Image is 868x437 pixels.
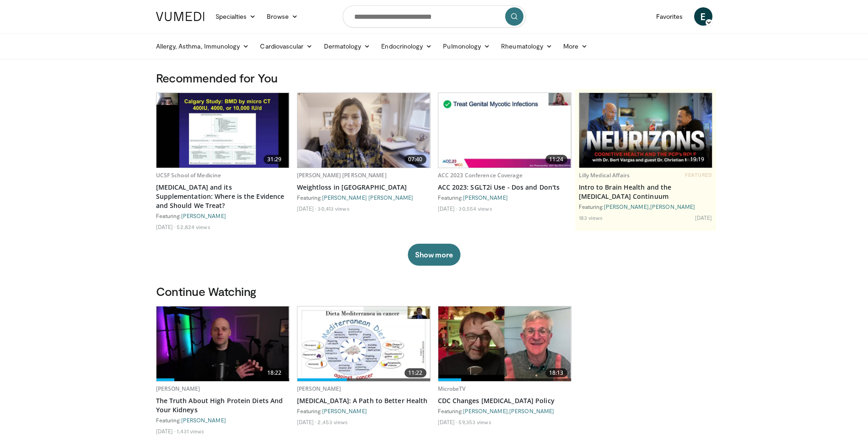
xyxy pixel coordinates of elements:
[604,203,649,210] a: [PERSON_NAME]
[297,205,317,212] li: [DATE]
[438,93,571,168] img: 9258cdf1-0fbf-450b-845f-99397d12d24a.620x360_q85_upscale.jpg
[438,407,571,415] div: Featuring: ,
[297,183,431,192] a: Weightloss in [GEOGRAPHIC_DATA]
[438,306,571,381] a: 18:13
[322,408,367,414] a: [PERSON_NAME]
[463,408,508,414] a: [PERSON_NAME]
[156,12,205,21] img: VuMedi Logo
[458,418,491,426] li: 59,353 views
[463,194,508,201] a: [PERSON_NAME]
[437,37,496,55] a: Pulmonology
[210,7,262,26] a: Specialties
[579,183,712,201] a: Intro to Brain Health and the [MEDICAL_DATA] Continuum
[151,37,255,55] a: Allergy, Asthma, Immunology
[695,214,712,221] li: [DATE]
[156,306,289,381] img: 1925f776-304e-49c0-80e9-2bbc65652f3b.620x360_q85_upscale.jpg
[156,212,290,219] div: Featuring:
[156,396,290,415] a: The Truth About High Protein Diets And Your Kidneys
[438,93,571,168] a: 11:24
[181,213,226,219] a: [PERSON_NAME]
[686,155,708,164] span: 19:19
[297,418,317,426] li: [DATE]
[579,93,712,168] img: a80fd508-2012-49d4-b73e-1d4e93549e78.png.620x360_q85_upscale.jpg
[579,171,630,179] a: Lilly Medical Affairs
[318,418,348,426] li: 2,453 views
[156,93,289,168] img: 4bb25b40-905e-443e-8e37-83f056f6e86e.620x360_q85_upscale.jpg
[156,71,712,85] h3: Recommended for You
[318,205,349,212] li: 30,413 views
[297,396,431,405] a: [MEDICAL_DATA]: A Path to Better Health
[579,214,603,221] li: 183 views
[343,5,526,27] input: Search topics, interventions
[264,368,286,377] span: 18:22
[156,93,289,168] a: 31:29
[156,223,176,230] li: [DATE]
[156,284,712,299] h3: Continue Watching
[496,37,558,55] a: Rheumatology
[177,223,210,230] li: 52,824 views
[694,7,712,26] a: E
[297,407,431,415] div: Featuring:
[156,183,290,210] a: [MEDICAL_DATA] and its Supplementation: Where is the Evidence and Should We Treat?
[509,408,554,414] a: [PERSON_NAME]
[322,194,414,201] a: [PERSON_NAME] [PERSON_NAME]
[438,205,458,212] li: [DATE]
[297,93,430,168] img: 9983fed1-7565-45be-8934-aef1103ce6e2.620x360_q85_upscale.jpg
[156,171,221,179] a: UCSF School of Medicine
[558,37,593,55] a: More
[579,203,712,210] div: Featuring: ,
[156,416,290,424] div: Featuring:
[254,37,318,55] a: Cardiovascular
[297,194,431,201] div: Featuring:
[261,7,303,26] a: Browse
[297,385,341,393] a: [PERSON_NAME]
[181,417,226,423] a: [PERSON_NAME]
[438,171,523,179] a: ACC 2023 Conference Coverage
[264,155,286,164] span: 31:29
[545,155,567,164] span: 11:24
[177,427,204,435] li: 1,431 views
[650,203,695,210] a: [PERSON_NAME]
[438,306,571,381] img: 72ac0e37-d809-477d-957a-85a66e49561a.620x360_q85_upscale.jpg
[438,418,458,426] li: [DATE]
[651,7,689,26] a: Favorites
[297,306,430,381] a: 11:22
[297,171,387,179] a: [PERSON_NAME] [PERSON_NAME]
[685,172,712,178] span: FEATURED
[376,37,437,55] a: Endocrinology
[297,93,430,168] a: 07:40
[156,306,289,381] a: 18:22
[438,183,571,192] a: ACC 2023: SGLT2i Use - Dos and Don'ts
[156,427,176,435] li: [DATE]
[438,194,571,201] div: Featuring:
[318,37,376,55] a: Dermatology
[156,385,200,393] a: [PERSON_NAME]
[438,396,571,405] a: CDC Changes [MEDICAL_DATA] Policy
[297,306,430,381] img: c498566b-4a90-4046-9e09-7f0bdcf8f85a.620x360_q85_upscale.jpg
[408,244,460,266] button: Show more
[458,205,492,212] li: 30,554 views
[545,368,567,377] span: 18:13
[438,385,466,393] a: MicrobeTV
[404,368,426,377] span: 11:22
[579,93,712,168] a: 19:19
[404,155,426,164] span: 07:40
